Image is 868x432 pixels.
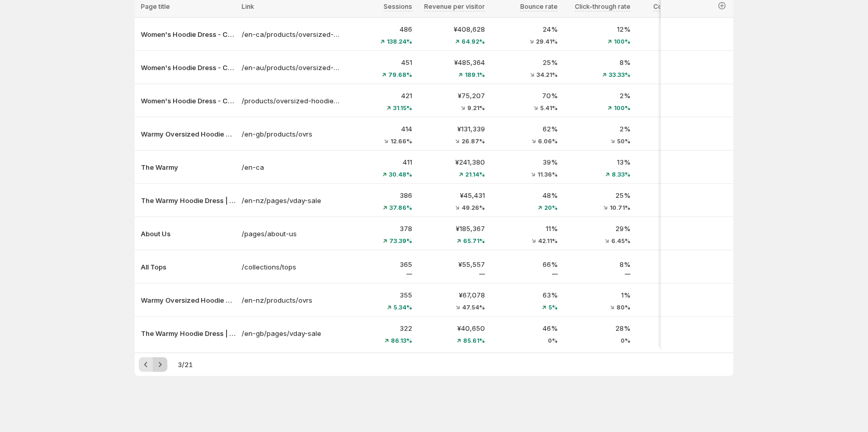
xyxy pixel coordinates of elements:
[491,24,558,34] p: 24%
[391,337,412,344] span: 86.13%
[564,90,630,101] p: 2%
[491,290,558,300] p: 63%
[463,337,485,344] span: 85.61%
[141,3,170,10] span: Page title
[141,195,235,206] button: The Warmy Hoodie Dress | The Perfect Valentine’s Day Gift
[418,124,485,134] p: ¥131,339
[548,304,558,310] span: 5%
[242,295,339,305] a: /en-nz/products/ovrs
[610,205,630,211] span: 10.71%
[242,29,339,39] a: /en-ca/products/oversized-hoodie-dress
[463,238,485,244] span: 65.71%
[141,162,235,172] p: The Warmy
[462,205,485,211] span: 49.26%
[491,323,558,333] p: 46%
[544,205,558,211] span: 20%
[388,72,412,78] span: 79.68%
[616,304,630,310] span: 80%
[418,157,485,167] p: ¥241,380
[346,90,412,101] p: 421
[462,138,485,144] span: 26.87%
[242,62,339,73] a: /en-au/products/oversized-hoodie-dress
[389,238,412,244] span: 73.39%
[242,162,339,172] p: /en-ca
[242,129,339,139] a: /en-gb/products/ovrs
[418,90,485,101] p: ¥75,207
[139,357,167,372] nav: Pagination
[141,295,235,305] button: Warmy Oversized Hoodie Dress – Ultra-Soft Fleece Sweatshirt Dress for Women (Plus Size S-3XL), Co...
[141,29,235,39] button: Women's Hoodie Dress - Casual Long Sleeve Pullover Sweatshirt Dress
[141,228,235,239] button: About Us
[564,24,630,34] p: 12%
[346,57,412,67] p: 451
[141,62,235,73] button: Women's Hoodie Dress - Casual Long Sleeve Pullover Sweatshirt Dress
[575,3,630,10] span: Click-through rate
[389,171,412,178] span: 30.48%
[346,290,412,300] p: 355
[424,3,485,10] span: Revenue per visitor
[491,90,558,101] p: 70%
[384,3,412,10] span: Sessions
[564,157,630,167] p: 13%
[346,223,412,234] p: 378
[637,259,703,269] p: 1.37%
[621,337,630,344] span: 0%
[346,323,412,333] p: 322
[242,195,339,206] a: /en-nz/pages/vday-sale
[564,190,630,200] p: 25%
[346,24,412,34] p: 486
[467,105,485,111] span: 9.21%
[637,223,703,234] p: 4.23%
[462,304,485,310] span: 47.54%
[538,138,558,144] span: 6.06%
[637,290,703,300] p: 1.41%
[637,24,703,34] p: 5.56%
[418,223,485,234] p: ¥185,367
[141,129,235,139] button: Warmy Oversized Hoodie Dress – Ultra-Soft Fleece Sweatshirt Dress for Women (Plus Size S-3XL), Co...
[564,57,630,67] p: 8%
[141,328,235,339] p: The Warmy Hoodie Dress | The Perfect Valentine’s Day Gift
[653,3,703,10] span: Conversion rate
[389,205,412,211] span: 37.86%
[637,90,703,101] p: 1.43%
[564,259,630,269] p: 8%
[637,57,703,67] p: 7.32%
[637,190,703,200] p: 1.04%
[393,105,412,111] span: 31.15%
[611,238,630,244] span: 6.45%
[491,259,558,269] p: 66%
[141,262,235,272] p: All Tops
[538,238,558,244] span: 42.11%
[617,138,630,144] span: 50%
[465,72,485,78] span: 189.1%
[418,57,485,67] p: ¥485,364
[418,290,485,300] p: ¥67,078
[387,38,412,45] span: 138.24%
[564,124,630,134] p: 2%
[536,72,558,78] span: 34.21%
[491,190,558,200] p: 48%
[418,259,485,269] p: ¥55,557
[612,171,630,178] span: 8.33%
[242,228,339,239] a: /pages/about-us
[178,359,193,370] span: 3 / 21
[540,105,558,111] span: 5.41%
[491,124,558,134] p: 62%
[393,304,412,310] span: 5.34%
[462,38,485,45] span: 64.92%
[614,105,630,111] span: 100%
[346,124,412,134] p: 414
[637,124,703,134] p: 2.17%
[242,328,339,339] a: /en-gb/pages/vday-sale
[153,357,167,372] button: Next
